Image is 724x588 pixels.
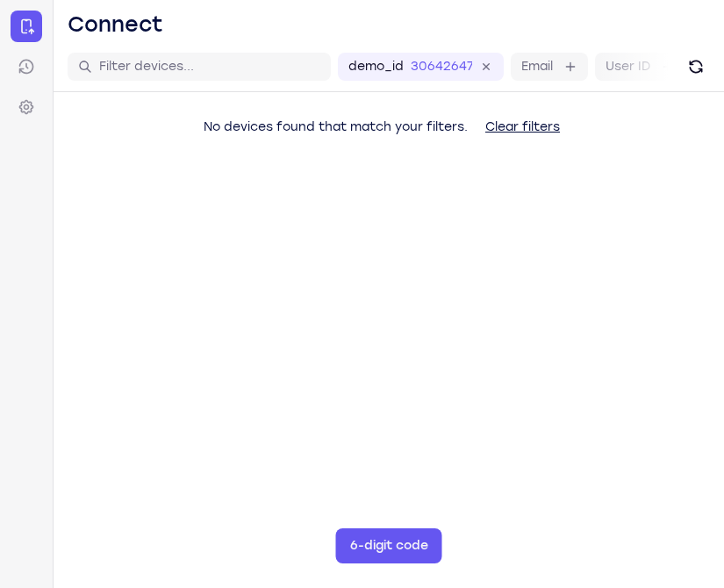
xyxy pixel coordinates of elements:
[606,58,650,75] label: User ID
[68,11,163,39] h1: Connect
[11,51,42,82] a: Sessions
[11,91,42,123] a: Settings
[348,58,404,75] label: demo_id
[204,119,468,134] span: No devices found that match your filters.
[11,11,42,42] a: Connect
[99,58,320,75] input: Filter devices...
[682,53,710,81] button: Refresh
[336,528,442,563] button: 6-digit code
[521,58,553,75] label: Email
[471,110,574,145] button: Clear filters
